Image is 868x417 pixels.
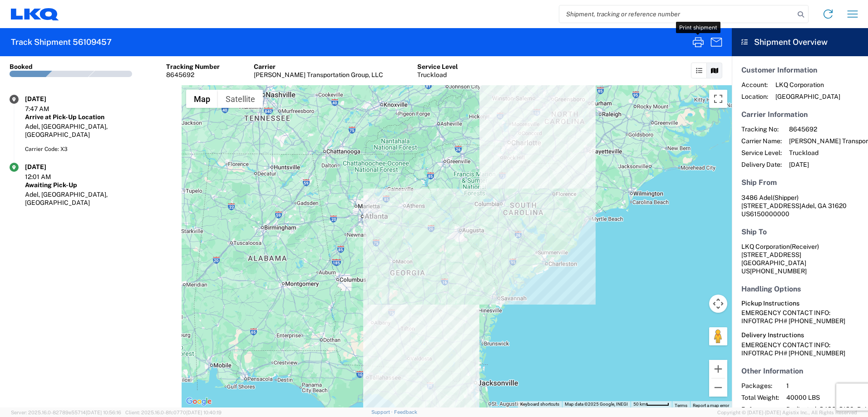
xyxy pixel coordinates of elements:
span: Server: 2025.16.0-82789e55714 [11,410,121,415]
span: Location: [741,92,768,101]
input: Shipment, tracking or reference number [559,5,794,23]
address: [GEOGRAPHIC_DATA] US [741,242,858,275]
button: Show satellite imagery [218,90,263,108]
span: [GEOGRAPHIC_DATA] [775,92,840,101]
div: [PERSON_NAME] Transportation Group, LLC [254,71,383,79]
h5: Customer Information [741,66,858,74]
span: LKQ Corporation [775,81,840,89]
address: Adel, GA 31620 US [741,194,858,218]
span: [STREET_ADDRESS] [741,202,801,209]
span: (Shipper) [773,194,799,201]
h6: Delivery Instructions [741,331,858,339]
span: 50 km [633,402,646,407]
button: Zoom in [709,360,727,378]
h6: Pickup Instructions [741,300,858,307]
span: Tracking No: [741,125,782,133]
div: 7:47 AM [25,105,70,113]
img: Google [184,396,214,407]
div: EMERGENCY CONTACT INFO: INFOTRAC PH# [PHONE_NUMBER] [741,309,858,325]
div: [DATE] [25,163,70,171]
a: Support [371,409,394,415]
a: Report a map error [693,403,729,408]
div: Service Level [417,63,458,71]
span: Packages: [741,382,779,390]
header: Shipment Overview [732,28,868,56]
div: Adel, [GEOGRAPHIC_DATA], [GEOGRAPHIC_DATA] [25,190,172,207]
button: Keyboard shortcuts [520,401,559,407]
div: 8645692 [166,71,220,79]
a: Open this area in Google Maps (opens a new window) [184,396,214,407]
a: Feedback [394,409,417,415]
h5: Handling Options [741,285,858,293]
div: Booked [10,63,33,71]
span: Total Weight: [741,393,779,402]
div: [DATE] [25,95,70,103]
button: Show street map [186,90,218,108]
div: Carrier [254,63,383,71]
h5: Other Information [741,367,858,375]
div: EMERGENCY CONTACT INFO: INFOTRAC PH# [PHONE_NUMBER] [741,341,858,357]
button: Zoom out [709,378,727,397]
span: Reference: [741,405,779,413]
span: Client: 2025.16.0-8fc0770 [125,410,222,415]
div: Adel, [GEOGRAPHIC_DATA], [GEOGRAPHIC_DATA] [25,122,172,139]
span: Service Level: [741,149,782,157]
span: Delivery Date: [741,160,782,169]
span: Carrier Name: [741,137,782,145]
span: Copyright © [DATE]-[DATE] Agistix Inc., All Rights Reserved [717,408,857,417]
button: Toggle fullscreen view [709,90,727,108]
button: Map Scale: 50 km per 47 pixels [631,401,672,407]
span: Map data ©2025 Google, INEGI [565,402,628,407]
div: Truckload [417,71,458,79]
button: Drag Pegman onto the map to open Street View [709,327,727,345]
span: [PHONE_NUMBER] [750,267,807,275]
span: LKQ Corporation [STREET_ADDRESS] [741,243,819,258]
span: [DATE] 10:56:16 [86,410,121,415]
span: 6150000000 [750,210,789,218]
span: (Receiver) [790,243,819,250]
span: 3486 Adel [741,194,773,201]
span: [DATE] 10:40:19 [186,410,222,415]
button: Map camera controls [709,295,727,313]
span: Account: [741,81,768,89]
div: Carrier Code: X3 [25,145,172,153]
h2: Track Shipment 56109457 [11,37,112,48]
a: Terms [675,403,687,408]
h5: Ship From [741,178,858,187]
div: Tracking Number [166,63,220,71]
h5: Carrier Information [741,110,858,119]
div: Awaiting Pick-Up [25,181,172,189]
h5: Ship To [741,228,858,236]
div: 12:01 AM [25,173,70,181]
div: Arrive at Pick-Up Location [25,113,172,121]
